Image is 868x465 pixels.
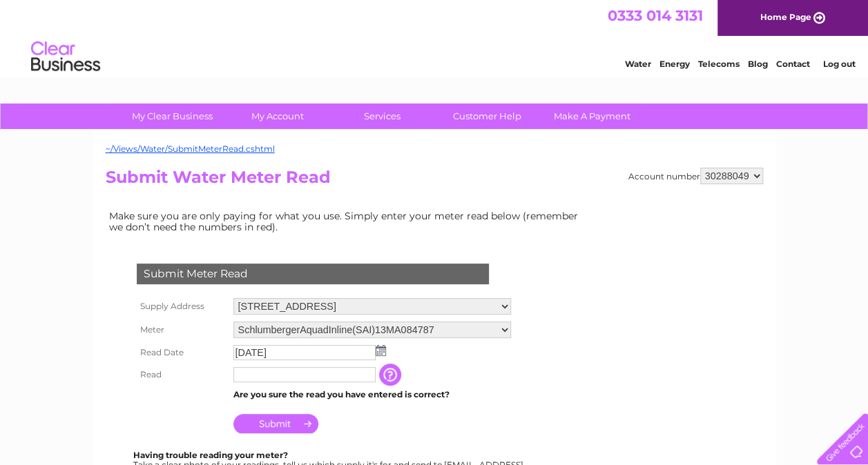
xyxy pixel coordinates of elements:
td: Make sure you are only paying for what you use. Simply enter your meter read below (remember we d... [106,207,589,236]
a: Telecoms [698,59,740,69]
img: logo.png [30,36,101,78]
a: My Clear Business [115,103,229,129]
img: ... [376,345,386,356]
a: ~/Views/Water/SubmitMeterRead.cshtml [106,144,275,154]
div: Submit Meter Read [137,264,489,284]
a: My Account [220,103,334,129]
a: Log out [822,59,855,69]
a: Customer Help [430,103,544,129]
th: Supply Address [133,295,230,318]
a: Contact [776,59,810,69]
div: Account number [628,168,763,184]
th: Read Date [133,342,230,364]
th: Meter [133,318,230,342]
td: Are you sure the read you have entered is correct? [230,386,514,404]
input: Submit [233,414,318,433]
b: Having trouble reading your meter? [133,450,288,460]
a: Energy [659,59,690,69]
a: Make A Payment [535,103,649,129]
a: Water [625,59,651,69]
a: Blog [748,59,768,69]
input: Information [379,364,404,386]
th: Read [133,364,230,386]
div: Clear Business is a trading name of Verastar Limited (registered in [GEOGRAPHIC_DATA] No. 3667643... [108,8,761,67]
a: 0333 014 3131 [608,7,703,24]
a: Services [325,103,439,129]
h2: Submit Water Meter Read [106,168,763,194]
